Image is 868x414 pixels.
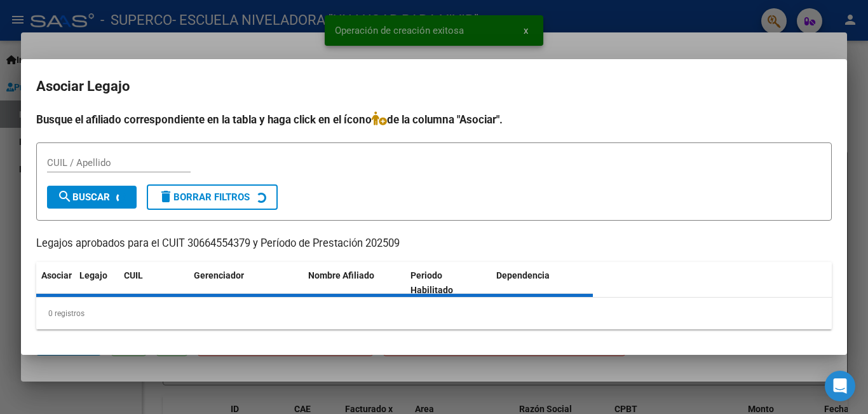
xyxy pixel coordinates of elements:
datatable-header-cell: Nombre Afiliado [303,262,405,304]
span: Asociar [41,270,72,280]
span: Periodo Habilitado [410,270,453,295]
p: Legajos aprobados para el CUIT 30664554379 y Período de Prestación 202509 [36,236,832,252]
span: Dependencia [496,270,550,280]
mat-icon: delete [158,189,173,204]
datatable-header-cell: Gerenciador [189,262,303,304]
div: Open Intercom Messenger [825,371,855,401]
button: Borrar Filtros [147,184,278,210]
h2: Asociar Legajo [36,74,832,99]
button: Buscar [47,186,137,209]
span: Nombre Afiliado [308,270,374,280]
datatable-header-cell: Legajo [74,262,119,304]
span: Legajo [79,270,107,280]
div: 0 registros [36,298,832,329]
span: CUIL [124,270,143,280]
span: Borrar Filtros [158,191,250,203]
span: Gerenciador [194,270,244,280]
datatable-header-cell: CUIL [119,262,189,304]
h4: Busque el afiliado correspondiente en la tabla y haga click en el ícono de la columna "Asociar". [36,111,832,128]
datatable-header-cell: Periodo Habilitado [405,262,491,304]
span: Buscar [57,191,110,203]
datatable-header-cell: Dependencia [491,262,593,304]
mat-icon: search [57,189,72,204]
datatable-header-cell: Asociar [36,262,74,304]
